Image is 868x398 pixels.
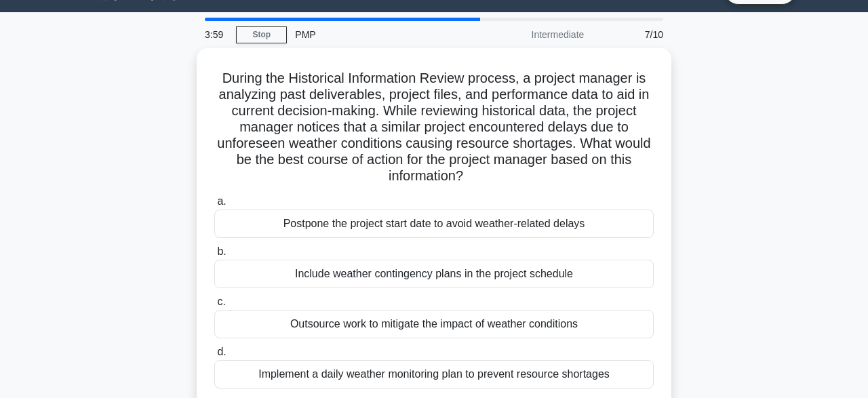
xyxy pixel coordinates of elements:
h5: During the Historical Information Review process, a project manager is analyzing past deliverable... [213,70,655,185]
div: Include weather contingency plans in the project schedule [214,260,654,288]
span: b. [217,245,226,257]
div: 7/10 [592,21,671,48]
div: Implement a daily weather monitoring plan to prevent resource shortages [214,360,654,389]
div: 3:59 [197,21,236,48]
span: c. [217,296,225,307]
div: Postpone the project start date to avoid weather-related delays [214,210,654,238]
a: Stop [236,26,287,43]
div: PMP [287,21,473,48]
span: a. [217,195,226,207]
span: d. [217,346,226,357]
div: Outsource work to mitigate the impact of weather conditions [214,310,654,338]
div: Intermediate [473,21,592,48]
